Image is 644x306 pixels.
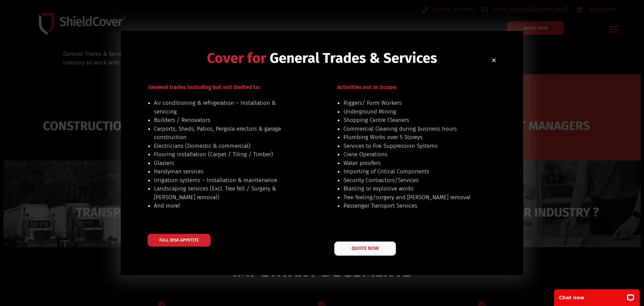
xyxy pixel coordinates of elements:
li: Passenger Transport Services [343,202,483,210]
li: Handyman services [154,167,294,176]
span: General trades including but not limited to: [148,84,260,91]
li: Security Contractors/Services [343,176,483,185]
li: Plumbing Works over 5 Storeys [343,133,483,142]
li: Blasting or explosive works [343,184,483,193]
li: Glaziers [154,159,294,168]
span: FULL RISK APPETITE [159,238,199,242]
span: QUOTE NOW [352,246,378,251]
li: Air conditioning & refrigeration – Installation & servicing [154,99,294,116]
iframe: LiveChat chat widget [550,285,644,306]
span: General Trades & Services [270,50,437,67]
a: QUOTE NOW [334,242,396,256]
span: Activities not In Scope: [337,84,397,91]
li: Services to Fire Suppression Systems [343,142,483,150]
li: Builders / Renovators [154,116,294,125]
li: Tree feeling/surgery and [PERSON_NAME] removal [343,193,483,202]
li: Irrigation systems – Installation & maintenance [154,176,294,185]
a: Close [491,58,496,63]
li: Flooring installation (Carpet / Tiling / Timber) [154,150,294,159]
a: FULL RISK APPETITE [148,234,211,247]
li: Importing of Critical Components [343,167,483,176]
li: Riggers/ Form Workers [343,99,483,107]
li: Underground Mining [343,107,483,116]
li: Shopping Centre Cleaners [343,116,483,125]
li: Landscaping services (Excl. Tree fell / Surgery & [PERSON_NAME] removal) [154,184,294,202]
li: Carports, Sheds, Patios, Pergola erectors & garage construction [154,125,294,142]
li: Commercial Cleaning during business hours [343,125,483,133]
li: Water proofers [343,159,483,168]
li: And more! [154,202,294,210]
li: Electricians (Domestic & commercial) [154,142,294,150]
span: Cover for [207,50,266,67]
li: Crane Operations [343,150,483,159]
